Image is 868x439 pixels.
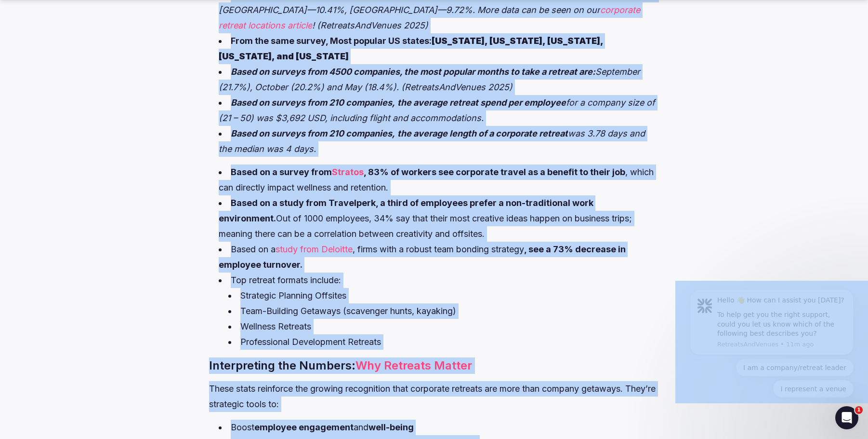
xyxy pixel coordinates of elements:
li: Wellness Retreats [228,319,658,334]
strong: well-being [368,422,414,432]
li: Strategic Planning Offsites [228,288,658,303]
iframe: Intercom live chat [835,406,858,429]
em: was 3.78 days and the median was 4 days. [219,128,645,154]
span: 1 [855,406,863,414]
strong: Based on a survey from [231,167,332,177]
strong: , see a 73% decrease in employee turnover. [219,244,626,270]
em: September (21.7%), October (20.2%) and May (18.4%). (RetreatsAndVenues 2025) [219,67,640,92]
a: study from Deloitte [276,244,353,254]
li: Team-Building Getaways (scavenger hunts, kayaking) [228,303,658,319]
a: Stratos [332,167,364,177]
h3: Interpreting the Numbers: [209,357,658,374]
strong: , 83% of workers see corporate travel as a benefit to their job [364,167,625,177]
em: Based on surveys from 210 companies, [231,128,395,138]
li: Out of 1000 employees, 34% say that their most creative ideas happen on business trips; meaning t... [219,195,658,242]
iframe: Intercom notifications message [675,281,868,403]
li: Boost and [219,420,658,435]
em: the average retreat spend per employee [397,97,566,108]
li: Based on a , firms with a robust team bonding strategy [219,242,658,273]
em: the average length of a corporate retreat [397,128,568,138]
strong: From the same survey, Most popular US states: [219,36,603,61]
strong: Based on a study from Travelperk, a third of employees prefer a non-traditional work environment. [219,198,593,223]
li: Top retreat formats include: [219,273,658,350]
em: Based on surveys from 4500 companies, the most popular months to take a retreat are: [231,67,595,77]
strong: [US_STATE], [US_STATE], [US_STATE], [US_STATE], and [US_STATE] [219,36,603,61]
em: for a company size of (21 – 50) was $3,692 USD, including flight and accommodations. [219,97,655,123]
li: , which can directly impact wellness and retention. [219,165,658,195]
a: corporate retreat locations article [219,5,640,30]
li: Professional Development Retreats [228,334,658,350]
a: Why Retreats Matter [355,358,472,372]
p: These stats reinforce the growing recognition that corporate retreats are more than company getaw... [209,381,658,412]
strong: employee engagement [254,422,354,432]
em: ! (RetreatsAndVenues 2025) [312,20,428,30]
em: Based on surveys from 210 companies, [231,97,395,108]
